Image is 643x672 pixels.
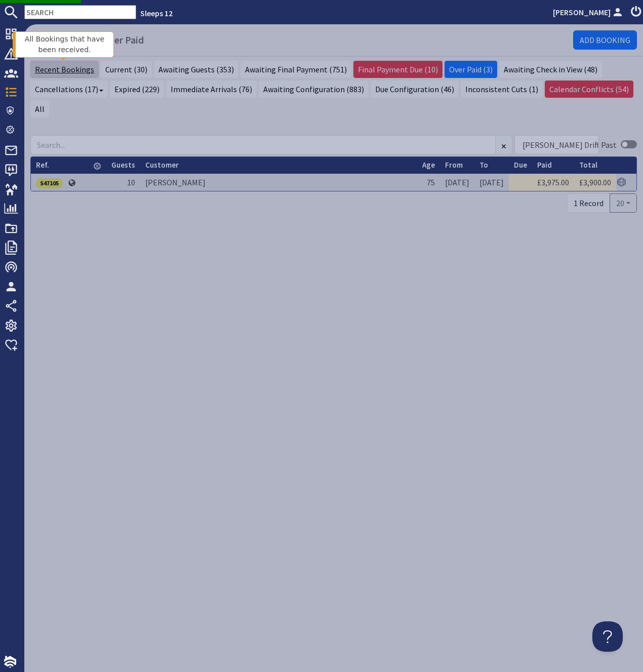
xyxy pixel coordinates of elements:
a: £3,900.00 [579,177,611,187]
a: Final Payment Due (10) [353,61,443,78]
a: To [479,160,488,170]
img: Referer: Sleeps 12 [617,177,626,187]
a: Sleeps 12 [140,8,173,18]
a: Guests [111,160,135,170]
input: SEARCH [24,5,136,19]
a: Inconsistent Cuts (1) [461,81,543,98]
a: Calendar Conflicts (54) [545,81,633,98]
iframe: Toggle Customer Support [592,621,623,652]
td: 75 [417,174,440,191]
a: Paid [537,160,552,170]
a: Customer [145,160,179,170]
th: Due [509,157,532,174]
a: Awaiting Final Payment (751) [240,61,351,78]
td: [PERSON_NAME] [140,174,417,191]
a: Cancellations (17) [30,81,108,98]
input: Search... [30,135,496,154]
a: Immediate Arrivals (76) [166,81,257,98]
div: Combobox [514,135,599,154]
a: Ref. [36,160,49,170]
small: - Over Paid [97,34,144,46]
a: Total [579,160,597,170]
span: 10 [127,177,135,187]
a: Awaiting Configuration (883) [259,81,369,98]
a: S47105 [36,177,63,187]
div: [PERSON_NAME] Drift [523,139,600,151]
a: Expired (229) [110,81,164,98]
a: Current (30) [101,61,152,78]
td: [DATE] [474,174,509,191]
a: Age [422,160,435,170]
button: 20 [610,193,637,213]
a: Due Configuration (46) [371,81,459,98]
div: S47105 [36,178,63,188]
a: From [445,160,463,170]
a: Bookings [30,28,97,48]
a: Add Booking [573,30,637,50]
img: staytech_i_w-64f4e8e9ee0a9c174fd5317b4b171b261742d2d393467e5bdba4413f4f884c10.svg [4,656,16,668]
div: All Bookings that have been received. [13,31,114,58]
a: [PERSON_NAME] [553,6,625,18]
a: All [30,100,49,117]
div: Past [601,139,617,151]
a: Recent Bookings [30,61,99,78]
div: 1 Record [567,193,610,213]
a: Over Paid (3) [445,61,497,78]
td: [DATE] [440,174,474,191]
a: £3,975.00 [537,177,569,187]
a: Awaiting Check in View (48) [499,61,602,78]
a: Awaiting Guests (353) [154,61,238,78]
